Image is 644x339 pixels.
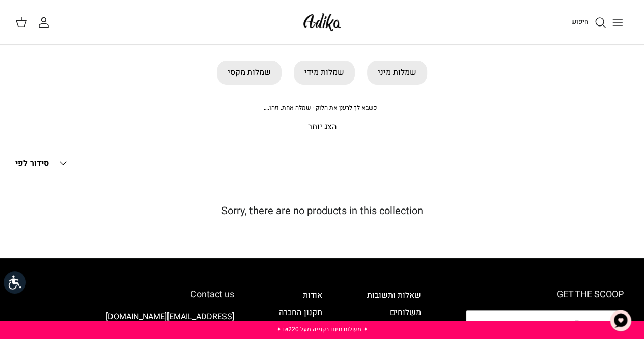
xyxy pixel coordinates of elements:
h6: GET THE SCOOP [466,289,624,300]
p: הצג יותר [15,121,629,134]
a: [EMAIL_ADDRESS][DOMAIN_NAME] [106,310,234,323]
a: החשבון שלי [38,16,54,29]
a: שמלות מידי [294,61,355,85]
span: חיפוש [571,17,589,27]
img: Adika IL [300,10,344,34]
a: שאלות ותשובות [367,289,421,301]
span: כשבא לך לרענן את הלוק - שמלה אחת. וזהו. [264,103,377,112]
a: שמלות מיני [367,61,427,85]
a: חיפוש [571,16,606,29]
h6: Contact us [20,289,234,300]
a: ✦ משלוח חינם בקנייה מעל ₪220 ✦ [276,325,368,334]
button: סידור לפי [15,152,69,174]
button: Toggle menu [606,11,629,34]
a: אודות [302,289,322,301]
a: תקנון החברה [279,306,322,319]
a: שמלות מקסי [217,61,282,85]
button: צ'אט [605,305,636,336]
a: משלוחים [390,306,421,319]
h5: Sorry, there are no products in this collection [15,205,629,217]
span: סידור לפי [15,157,49,169]
input: Email [466,310,624,337]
